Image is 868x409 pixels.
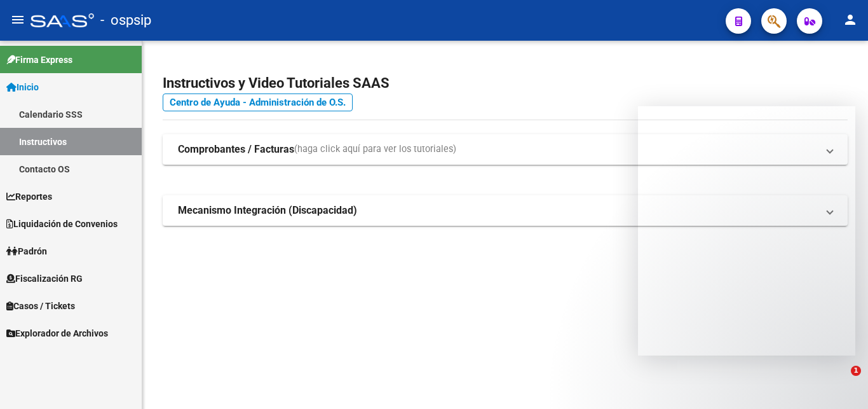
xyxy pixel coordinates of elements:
span: Reportes [6,190,52,204]
span: Fiscalización RG [6,272,83,286]
span: Padrón [6,244,47,258]
strong: Mecanismo Integración (Discapacidad) [178,204,357,218]
span: Firma Express [6,53,72,67]
span: Liquidación de Convenios [6,217,118,231]
h2: Instructivos y Video Tutoriales SAAS [163,71,848,95]
mat-icon: person [843,12,858,27]
iframe: Intercom live chat mensaje [638,106,855,356]
span: (haga click aquí para ver los tutoriales) [294,142,456,156]
mat-icon: menu [10,12,25,27]
mat-expansion-panel-header: Comprobantes / Facturas(haga click aquí para ver los tutoriales) [163,134,848,165]
span: Inicio [6,80,39,94]
span: - ospsip [100,6,151,34]
span: Casos / Tickets [6,299,75,313]
span: Explorador de Archivos [6,326,108,340]
a: Centro de Ayuda - Administración de O.S. [163,94,353,111]
mat-expansion-panel-header: Mecanismo Integración (Discapacidad) [163,195,848,226]
span: 1 [851,366,861,376]
iframe: Intercom live chat [825,366,855,396]
strong: Comprobantes / Facturas [178,142,294,156]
